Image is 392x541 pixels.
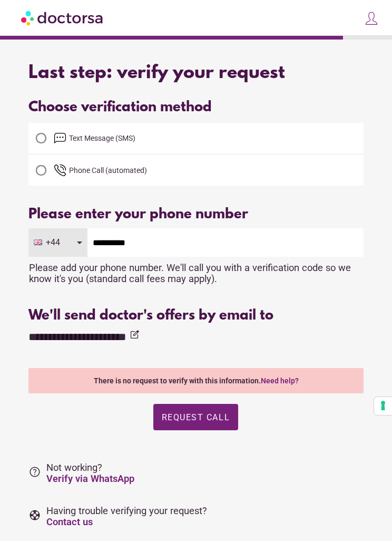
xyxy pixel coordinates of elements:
button: Your consent preferences for tracking technologies [374,397,392,415]
a: Contact us [46,516,93,527]
div: We'll send doctor's offers by email to [28,308,363,324]
a: Need help? [261,376,299,385]
div: There is no request to verify with this information. [28,368,363,393]
button: Request Call [153,404,238,430]
div: Choose verification method [28,100,363,116]
div: Please add your phone number. We'll call you with a verification code so we know it's you (standa... [28,257,363,284]
span: Not working? [46,462,134,484]
span: +44 [46,237,67,247]
img: icons8-customer-100.png [364,11,379,26]
img: email [54,132,66,144]
span: Having trouble verifying your request? [46,505,207,527]
i: edit_square [129,330,140,340]
span: Text Message (SMS) [69,134,135,142]
span: Request Call [162,412,230,422]
div: Please enter your phone number [28,207,363,223]
i: support [28,509,41,521]
img: Doctorsa.com [21,6,104,30]
div: Last step: verify your request [28,63,363,84]
a: Verify via WhatsApp [46,473,134,484]
img: phone [54,164,66,177]
i: help [28,466,41,478]
span: Phone Call (automated) [69,166,147,175]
